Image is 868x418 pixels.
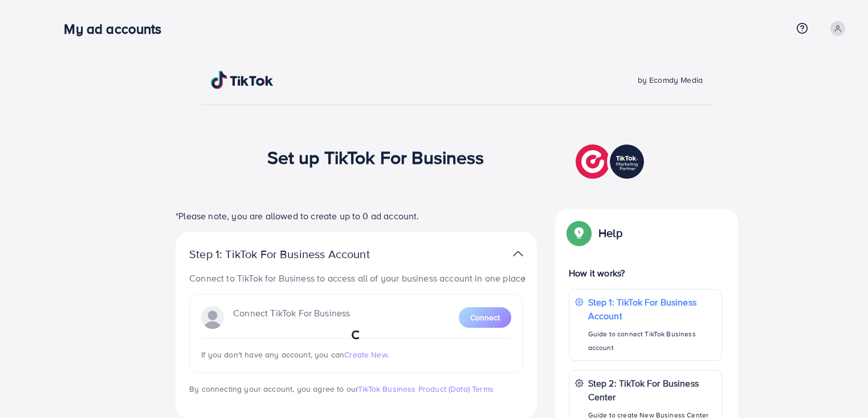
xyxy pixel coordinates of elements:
h3: My ad accounts [64,21,170,37]
p: Step 1: TikTok For Business Account [588,295,716,323]
p: Step 1: TikTok For Business Account [189,247,406,261]
p: How it works? [569,266,722,280]
p: Step 2: TikTok For Business Center [588,376,716,404]
h1: Set up TikTok For Business [267,146,484,168]
p: *Please note, you are allowed to create up to 0 ad account. [176,209,537,223]
img: Popup guide [569,223,589,243]
img: TikTok [211,71,274,89]
img: TikTok partner [576,142,647,182]
p: Guide to connect TikTok Business account [588,327,716,355]
span: by Ecomdy Media [638,74,703,86]
img: TikTok partner [513,246,523,262]
p: Help [598,226,622,240]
